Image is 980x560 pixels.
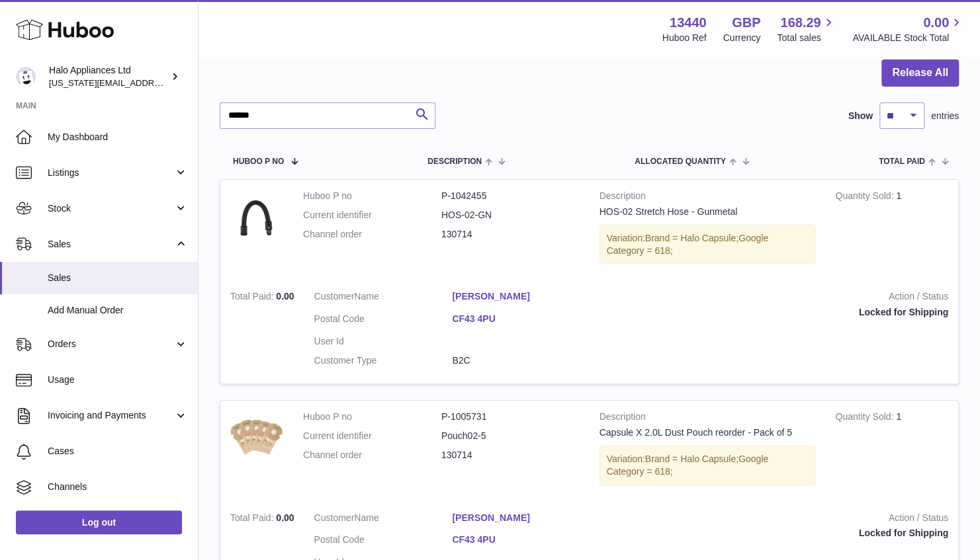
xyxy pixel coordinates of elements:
span: Customer [314,512,355,523]
span: ALLOCATED Quantity [635,157,726,166]
div: Currency [723,32,761,44]
dt: Channel order [303,449,441,461]
dd: B2C [452,354,590,367]
div: Huboo Ref [662,32,707,44]
span: My Dashboard [48,131,188,143]
span: Stock [48,202,174,215]
span: entries [931,110,959,122]
span: AVAILABLE Stock Total [852,32,964,44]
div: Locked for Shipping [610,527,948,540]
td: 1 [825,401,958,502]
img: Pouch02-5-fan-jpg-v2.jpg [230,411,283,463]
span: Add Manual Order [48,304,188,317]
dd: Pouch02-5 [441,430,580,442]
dt: User Id [314,335,453,348]
span: 0.00 [923,14,949,32]
dt: Postal Code [314,313,453,329]
dt: Name [314,290,453,306]
dt: Name [314,512,453,528]
span: Brand = Halo Capsule; [645,454,738,464]
strong: Total Paid [230,512,276,526]
strong: Quantity Sold [835,190,896,204]
div: Variation: [600,446,816,485]
span: Description [427,157,482,166]
img: HOS-02-GN-1000X1000.jpg [230,190,283,243]
span: Customer [314,291,355,301]
span: [US_STATE][EMAIL_ADDRESS][PERSON_NAME][DOMAIN_NAME] [49,77,314,88]
label: Show [848,110,873,122]
span: Huboo P no [233,157,284,166]
a: 0.00 AVAILABLE Stock Total [852,14,964,44]
span: 0.00 [276,512,294,523]
dt: Current identifier [303,209,441,221]
span: Sales [48,272,188,284]
img: georgia.hennessy@haloappliances.com [16,67,36,87]
span: Invoicing and Payments [48,409,174,422]
div: Locked for Shipping [610,306,948,319]
a: 168.29 Total sales [777,14,836,44]
dt: Customer Type [314,354,453,367]
a: Log out [16,510,182,534]
strong: Description [600,190,816,206]
strong: 13440 [670,14,707,32]
a: [PERSON_NAME] [452,512,590,524]
dd: P-1042455 [441,190,580,202]
dt: Postal Code [314,534,453,549]
div: HOS-02 Stretch Hose - Gunmetal [600,206,816,218]
dd: 130714 [441,449,580,461]
a: CF43 4PU [452,313,590,325]
div: Variation: [600,225,816,264]
div: Halo Appliances Ltd [49,64,168,89]
span: 0.00 [276,291,294,301]
td: 1 [825,180,958,281]
dd: HOS-02-GN [441,209,580,221]
a: [PERSON_NAME] [452,290,590,303]
strong: Action / Status [610,290,948,306]
span: Google Category = 618; [607,233,769,256]
span: Listings [48,167,174,179]
span: Brand = Halo Capsule; [645,233,738,243]
strong: GBP [732,14,760,32]
dt: Huboo P no [303,190,441,202]
span: Google Category = 618; [607,454,769,477]
a: CF43 4PU [452,534,590,546]
span: Cases [48,445,188,458]
span: Orders [48,338,174,350]
dt: Huboo P no [303,411,441,423]
dt: Current identifier [303,430,441,442]
span: Usage [48,374,188,386]
dd: P-1005731 [441,411,580,423]
span: Channels [48,481,188,493]
strong: Total Paid [230,291,276,305]
span: Sales [48,238,174,251]
strong: Description [600,411,816,426]
strong: Action / Status [610,512,948,528]
strong: Quantity Sold [835,411,896,425]
dt: Channel order [303,228,441,241]
dd: 130714 [441,228,580,241]
div: Capsule X 2.0L Dust Pouch reorder - Pack of 5 [600,426,816,439]
span: Total sales [777,32,836,44]
span: Total paid [879,157,925,166]
button: Release All [881,60,959,87]
span: 168.29 [780,14,821,32]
